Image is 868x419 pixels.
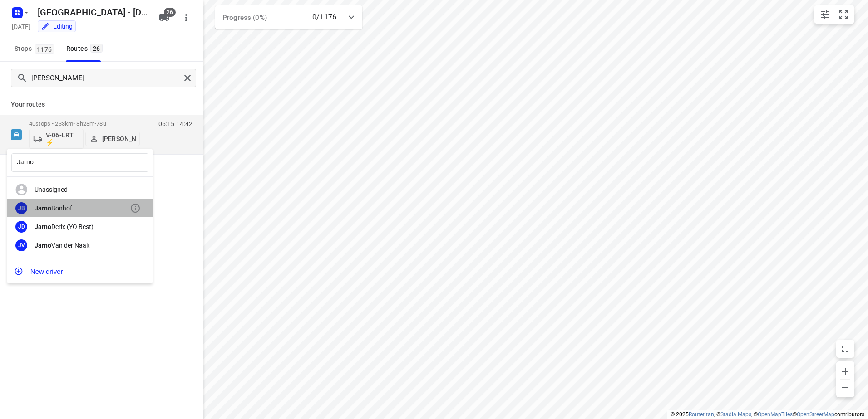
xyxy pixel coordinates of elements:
div: Van der Naalt [35,242,130,249]
input: Assign to... [11,153,148,172]
b: Jarno [35,223,51,230]
div: JD [15,221,27,233]
div: Derix (YO Best) [35,223,130,230]
div: JB [15,202,27,214]
div: JDJarnoDerix (YO Best) [7,217,153,236]
div: JVJarnoVan der Naalt [7,236,153,254]
button: New driver [7,262,153,280]
div: Unassigned [7,180,153,199]
div: Bonhof [35,205,130,212]
b: Jarno [35,242,51,249]
b: Jarno [35,205,51,212]
div: JV [15,239,27,251]
div: JBJarnoBonhof [7,199,153,218]
div: Unassigned [35,186,130,193]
